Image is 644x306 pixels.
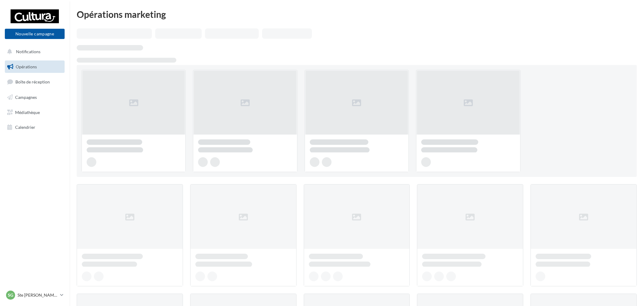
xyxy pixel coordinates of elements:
span: Opérations [16,64,37,69]
span: Campagnes [15,95,37,100]
button: Nouvelle campagne [5,29,65,39]
span: Calendrier [15,125,35,130]
span: SG [8,292,13,298]
a: Médiathèque [4,106,66,119]
a: SG Ste [PERSON_NAME] des Bois [5,289,65,301]
a: Campagnes [4,91,66,104]
span: Boîte de réception [15,79,50,84]
div: Opérations marketing [77,10,637,19]
button: Notifications [4,45,63,58]
a: Boîte de réception [4,75,66,88]
span: Médiathèque [15,109,40,115]
span: Notifications [16,49,40,54]
p: Ste [PERSON_NAME] des Bois [18,292,58,298]
a: Calendrier [4,121,66,134]
a: Opérations [4,60,66,73]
